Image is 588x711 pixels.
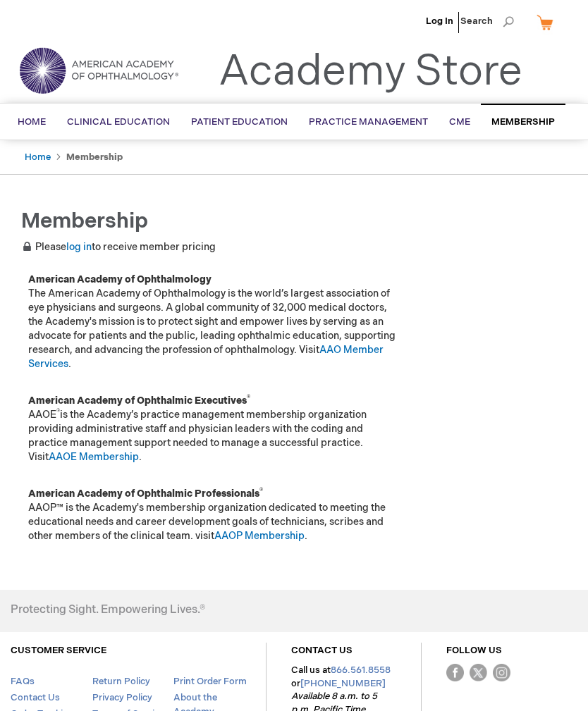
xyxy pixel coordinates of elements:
[21,241,216,253] span: Please to receive member pricing
[214,530,305,542] a: AAOP Membership
[173,676,247,687] a: Print Order Form
[491,116,555,128] span: Membership
[493,664,510,681] img: instagram
[92,676,150,687] a: Return Policy
[219,47,522,97] a: Academy Store
[11,692,60,703] a: Contact Us
[247,394,250,402] sup: ®
[28,395,250,407] strong: American Academy of Ophthalmic Executives
[11,676,35,687] a: FAQs
[92,692,152,703] a: Privacy Policy
[446,645,502,656] a: FOLLOW US
[28,487,403,543] p: AAOP™ is the Academy's membership organization dedicated to meeting the educational needs and car...
[21,209,148,234] span: Membership
[426,16,453,27] a: Log In
[449,116,470,128] span: CME
[28,394,403,464] p: AAOE is the Academy’s practice management membership organization providing administrative staff ...
[11,604,205,617] h4: Protecting Sight. Empowering Lives.®
[25,152,51,163] a: Home
[66,241,92,253] a: log in
[300,678,386,689] a: [PHONE_NUMBER]
[66,152,123,163] strong: Membership
[56,408,60,416] sup: ®
[259,487,263,495] sup: ®
[460,7,514,35] span: Search
[11,645,106,656] a: CUSTOMER SERVICE
[18,116,46,128] span: Home
[49,451,139,463] a: AAOE Membership
[291,645,353,656] a: CONTACT US
[446,664,464,681] img: Facebook
[470,664,487,681] img: Twitter
[28,488,263,500] strong: American Academy of Ophthalmic Professionals
[28,273,403,371] p: The American Academy of Ophthalmology is the world’s largest association of eye physicians and su...
[331,664,391,676] a: 866.561.8558
[28,273,212,285] strong: American Academy of Ophthalmology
